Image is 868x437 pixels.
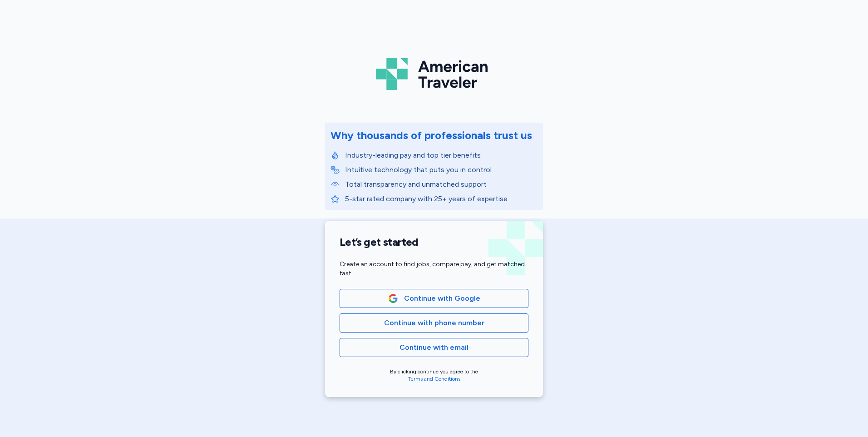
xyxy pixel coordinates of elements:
p: Intuitive technology that puts you in control [345,164,538,175]
div: Create an account to find jobs, compare pay, and get matched fast [340,260,528,278]
button: Google LogoContinue with Google [340,289,528,308]
div: By clicking continue you agree to the [340,368,528,382]
p: Industry-leading pay and top tier benefits [345,150,538,161]
img: Logo [376,55,492,94]
div: Why thousands of professionals trust us [330,128,532,143]
a: Terms and Conditions [408,376,460,382]
span: Continue with Google [404,293,480,304]
button: Continue with phone number [340,313,528,333]
span: Continue with email [399,342,469,353]
h1: Let’s get started [340,235,528,249]
p: 5-star rated company with 25+ years of expertise [345,194,538,204]
p: Total transparency and unmatched support [345,179,538,190]
button: Continue with email [340,338,528,357]
span: Continue with phone number [384,318,484,328]
img: Google Logo [388,293,398,303]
